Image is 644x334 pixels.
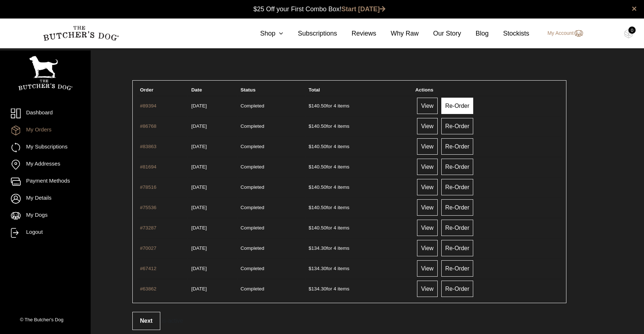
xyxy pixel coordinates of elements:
a: My Orders [11,126,80,135]
a: View [417,260,437,277]
time: [DATE] [191,225,207,231]
a: Re-Order [441,240,474,256]
td: Completed [238,258,305,278]
a: #78516 [140,184,156,190]
a: View [417,240,437,256]
span: 140.50 [309,184,326,190]
td: Completed [238,116,305,136]
td: Completed [238,279,305,298]
time: [DATE] [191,245,207,251]
a: View [417,118,437,134]
span: $ [309,245,311,251]
a: View [417,179,437,195]
a: #86768 [140,123,156,129]
td: for 4 items [306,157,412,176]
a: Re-Order [441,179,474,195]
span: $ [309,164,311,170]
td: Completed [238,177,305,197]
a: Dashboard [11,109,80,118]
a: My Subscriptions [11,143,80,152]
a: Start [DATE] [342,5,386,13]
time: [DATE] [191,103,207,109]
span: Date [191,87,202,93]
a: #63862 [140,286,156,292]
span: $ [309,144,311,149]
td: Completed [238,238,305,258]
a: View [417,98,437,114]
a: #81694 [140,164,156,170]
a: Re-Order [441,98,474,114]
a: Re-Order [441,118,474,134]
img: TBD_Cart-Empty.png [624,29,633,38]
time: [DATE] [191,164,207,170]
a: Shop [245,29,283,38]
td: for 4 items [306,197,412,217]
span: $ [309,123,311,129]
a: Re-Order [441,159,474,175]
span: $ [309,184,311,190]
span: $ [309,286,311,292]
a: Re-Order [441,260,474,277]
div: 0 [628,27,636,34]
a: #73287 [140,225,156,231]
a: Re-Order [441,281,474,297]
span: 140.50 [309,123,326,129]
a: Stockists [489,29,529,38]
a: #67412 [140,266,156,271]
a: Subscriptions [283,29,337,38]
span: 134.30 [309,245,326,251]
td: Completed [238,218,305,237]
time: [DATE] [191,123,207,129]
span: Actions [415,87,433,93]
a: Re-Order [441,138,474,155]
a: My Addresses [11,160,80,170]
a: My Details [11,194,80,204]
span: 140.50 [309,144,326,149]
a: My Account [540,29,583,38]
a: Why Raw [376,29,419,38]
a: Re-Order [441,220,474,236]
span: 140.50 [309,205,326,210]
a: Logout [11,228,80,238]
a: Our Story [419,29,461,38]
a: #83863 [140,144,156,149]
span: Total [309,87,320,93]
a: close [632,4,637,13]
span: Status [240,87,256,93]
time: [DATE] [191,144,207,149]
a: View [417,220,437,236]
td: Completed [238,197,305,217]
span: 140.50 [309,164,326,170]
td: for 4 items [306,218,412,237]
span: $ [309,205,311,210]
div: .is-active [132,312,566,330]
a: #70027 [140,245,156,251]
span: 134.30 [309,266,326,271]
td: Completed [238,96,305,115]
span: 134.30 [309,286,326,292]
span: $ [309,266,311,271]
td: for 4 items [306,177,412,197]
a: Payment Methods [11,177,80,187]
a: #75536 [140,205,156,210]
a: Blog [461,29,489,38]
time: [DATE] [191,205,207,210]
span: $ [309,103,311,109]
time: [DATE] [191,184,207,190]
a: #89394 [140,103,156,109]
td: Completed [238,137,305,156]
td: for 4 items [306,96,412,115]
td: Completed [238,157,305,176]
a: View [417,138,437,155]
time: [DATE] [191,266,207,271]
td: for 4 items [306,258,412,278]
td: for 4 items [306,116,412,136]
span: Order [140,87,153,93]
span: 140.50 [309,225,326,231]
a: Next [132,312,160,330]
a: Reviews [337,29,376,38]
a: View [417,159,437,175]
a: Re-Order [441,199,474,216]
td: for 4 items [306,279,412,298]
td: for 4 items [306,238,412,258]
